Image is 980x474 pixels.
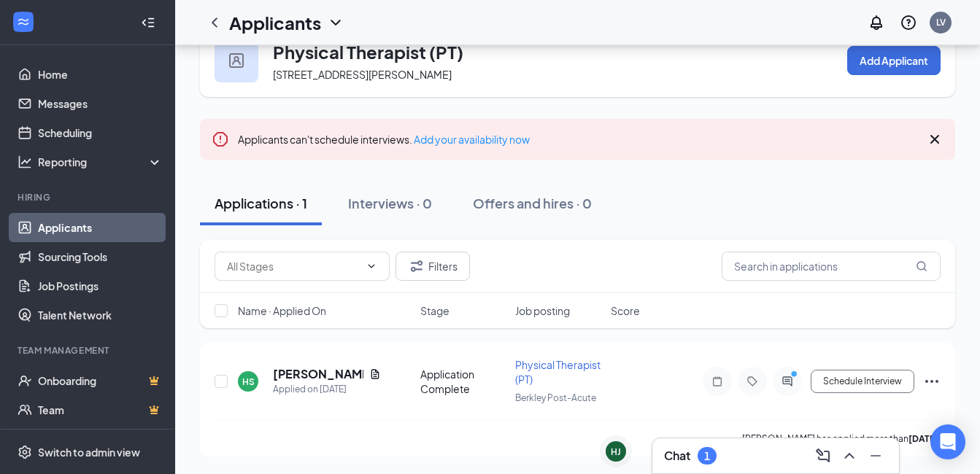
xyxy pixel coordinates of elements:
svg: Cross [926,131,944,148]
svg: Note [709,376,726,387]
div: Open Intercom Messenger [930,424,965,459]
svg: ChevronLeft [206,14,223,31]
span: [STREET_ADDRESS][PERSON_NAME] [273,68,452,81]
a: Job Postings [38,271,163,300]
img: user icon [229,53,244,68]
span: Berkley Post-Acute [515,392,596,403]
span: Applicants can't schedule interviews. [238,133,530,146]
a: Add your availability now [414,133,530,146]
svg: Minimize [867,447,884,465]
div: Applied on [DATE] [273,382,381,397]
h3: Chat [664,448,690,464]
span: Name · Applied On [238,303,326,318]
svg: ComposeMessage [814,447,832,465]
span: Stage [420,303,450,318]
button: ComposeMessage [811,444,835,467]
div: 1 [704,450,710,462]
b: [DATE] [908,433,938,444]
div: Applications · 1 [215,194,307,212]
div: Offers and hires · 0 [473,194,592,212]
div: Application Complete [420,367,507,396]
div: Interviews · 0 [348,194,432,212]
a: Home [38,60,163,89]
span: Score [611,303,640,318]
svg: Error [212,131,229,148]
svg: Collapse [141,15,155,30]
a: DocumentsCrown [38,424,163,454]
svg: Document [369,368,381,380]
div: Switch to admin view [38,445,140,459]
svg: Tag [744,376,761,387]
span: Job posting [515,303,570,318]
svg: ActiveChat [779,376,796,387]
button: Filter Filters [396,252,470,281]
a: Messages [38,89,163,118]
svg: ChevronDown [327,14,344,31]
div: HJ [611,446,621,458]
svg: Settings [18,445,32,459]
div: Hiring [18,191,160,203]
svg: MagnifyingGlass [916,260,927,272]
p: [PERSON_NAME] has applied more than . [742,432,941,445]
svg: WorkstreamLogo [16,15,31,29]
button: Minimize [864,444,887,467]
svg: ChevronUp [841,447,858,465]
button: Add Applicant [847,46,941,75]
svg: Analysis [18,155,32,169]
input: Search in applications [722,252,941,281]
a: TeamCrown [38,395,163,424]
div: Team Management [18,344,160,357]
div: LV [936,16,946,28]
h1: Applicants [229,10,321,35]
a: Applicants [38,213,163,242]
h3: Physical Therapist (PT) [273,39,463,64]
svg: Filter [408,257,425,275]
svg: PrimaryDot [787,370,805,381]
span: Physical Therapist (PT) [515,358,601,386]
div: Reporting [38,155,163,169]
svg: ChevronDown [366,260,377,272]
h5: [PERSON_NAME] [273,366,363,382]
a: Sourcing Tools [38,242,163,271]
button: ChevronUp [838,444,861,467]
a: Talent Network [38,300,163,330]
input: All Stages [227,258,360,274]
a: Scheduling [38,118,163,147]
svg: Ellipses [923,373,941,390]
button: Schedule Interview [811,370,914,393]
a: OnboardingCrown [38,366,163,395]
svg: Notifications [868,14,885,31]
div: HS [242,376,255,388]
svg: QuestionInfo [900,14,917,31]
